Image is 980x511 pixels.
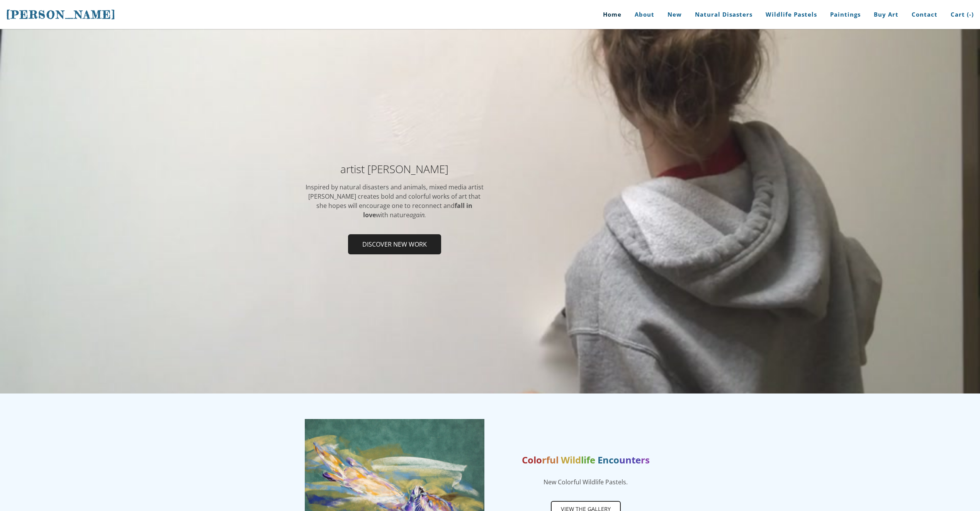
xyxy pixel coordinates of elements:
[561,453,581,466] font: Wild
[598,453,619,466] font: Enco
[641,453,650,466] font: rs
[522,453,542,466] font: Colo
[305,182,484,220] div: Inspired by natural disasters and animals, mixed media artist [PERSON_NAME] ​creates bold and col...
[6,8,116,21] span: [PERSON_NAME]
[305,164,484,174] h2: artist [PERSON_NAME]
[496,477,676,487] div: ​New Colorful Wildlife Pastels.
[348,234,441,254] a: Discover new work
[581,453,595,466] font: life
[409,211,426,219] em: again.
[969,10,972,18] span: -
[6,7,116,22] a: [PERSON_NAME]
[349,235,440,254] span: Discover new work
[542,453,559,466] font: rful
[619,453,641,466] font: unte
